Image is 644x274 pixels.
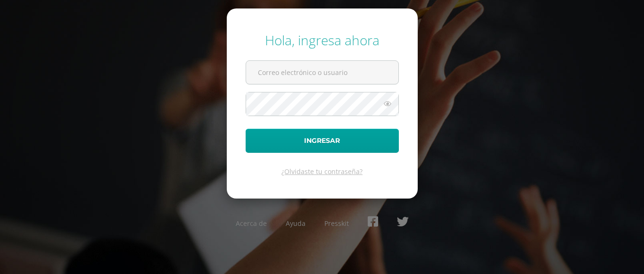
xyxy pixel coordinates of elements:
a: ¿Olvidaste tu contraseña? [281,167,363,176]
a: Acerca de [236,219,267,228]
a: Presskit [324,219,349,228]
input: Correo electrónico o usuario [246,61,398,84]
button: Ingresar [246,129,399,153]
a: Ayuda [286,219,305,228]
div: Hola, ingresa ahora [246,31,399,49]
